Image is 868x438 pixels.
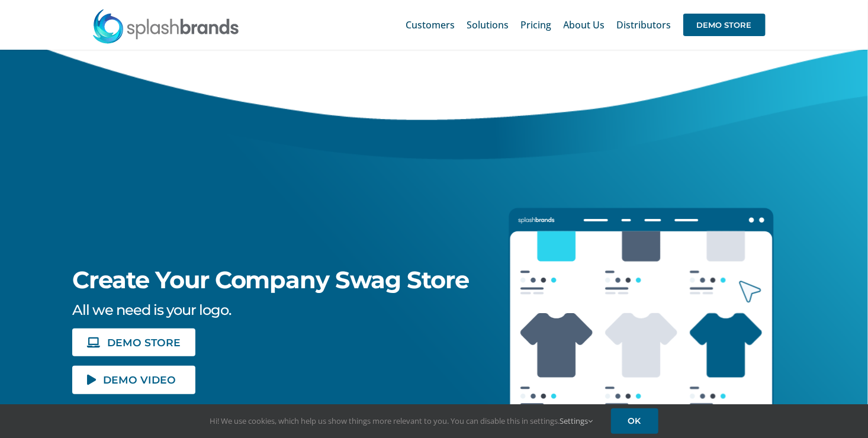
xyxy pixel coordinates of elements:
a: Customers [406,6,455,44]
span: DEMO VIDEO [103,375,176,385]
span: Create Your Company Swag Store [72,265,470,294]
span: Customers [406,20,455,30]
span: Pricing [521,20,552,30]
span: All we need is your logo. [72,301,231,318]
span: DEMO STORE [683,14,766,36]
nav: Main Menu Sticky [406,6,766,44]
span: DEMO STORE [107,337,181,347]
img: SplashBrands.com Logo [92,8,240,44]
a: DEMO STORE [683,6,766,44]
a: OK [611,408,658,434]
a: Settings [560,416,593,426]
span: Hi! We use cookies, which help us show things more relevant to you. You can disable this in setti... [210,416,593,426]
span: About Us [564,20,605,30]
a: DEMO STORE [72,328,195,356]
a: Distributors [617,6,671,44]
span: Distributors [617,20,671,30]
span: Solutions [467,20,509,30]
a: Pricing [521,6,552,44]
